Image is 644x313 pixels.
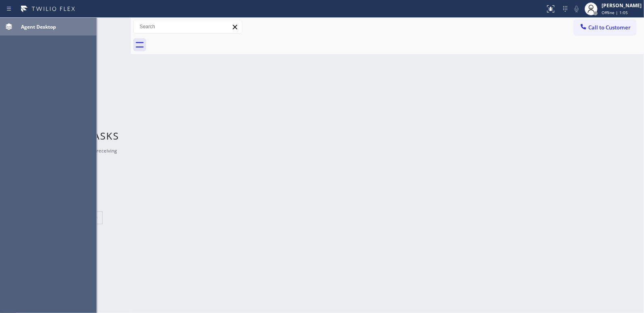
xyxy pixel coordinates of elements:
[571,3,582,15] button: Mute
[602,2,642,9] div: [PERSON_NAME]
[574,20,636,35] button: Call to Customer
[588,24,631,31] span: Call to Customer
[134,20,242,33] input: Search
[21,23,56,30] span: Agent Desktop
[602,10,628,15] span: Offline | 1:05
